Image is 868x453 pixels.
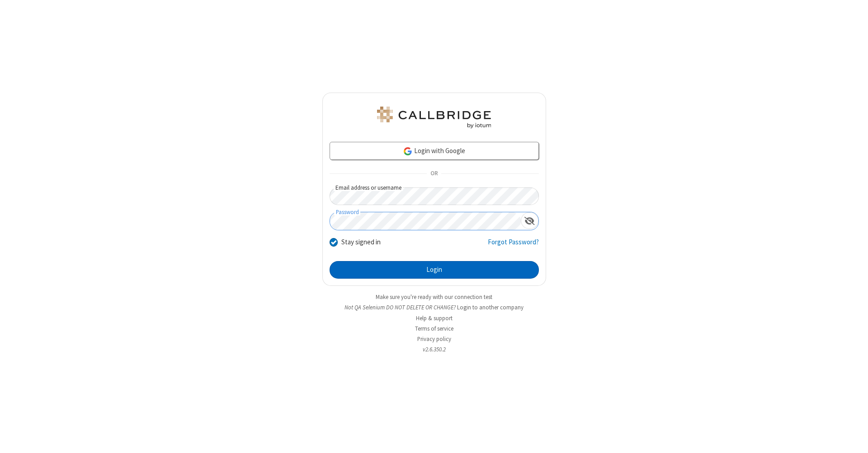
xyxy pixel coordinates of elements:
[375,107,493,128] img: QA Selenium DO NOT DELETE OR CHANGE
[330,261,539,279] button: Login
[376,293,492,301] a: Make sure you're ready with our connection test
[330,212,521,230] input: Password
[415,325,453,332] a: Terms of service
[322,303,546,312] li: Not QA Selenium DO NOT DELETE OR CHANGE?
[341,237,381,248] label: Stay signed in
[416,314,453,322] a: Help & support
[403,146,413,156] img: google-icon.png
[521,212,538,229] div: Show password
[417,335,451,343] a: Privacy policy
[488,237,539,254] a: Forgot Password?
[330,187,539,205] input: Email address or username
[322,345,546,354] li: v2.6.350.2
[330,142,539,160] a: Login with Google
[427,168,441,180] span: OR
[457,303,524,312] button: Login to another company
